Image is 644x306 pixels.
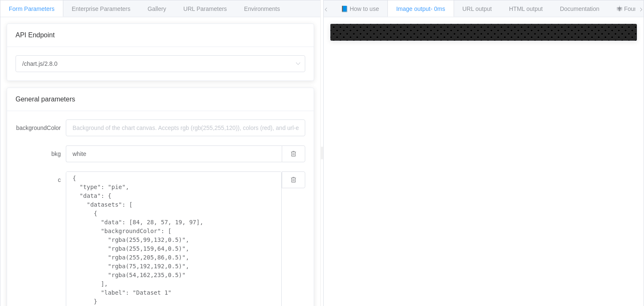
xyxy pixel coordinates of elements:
span: Documentation [560,5,599,12]
span: URL Parameters [183,5,227,12]
span: General parameters [16,96,75,103]
span: Enterprise Parameters [72,5,130,12]
span: API Endpoint [16,31,55,39]
label: bkg [16,145,66,162]
input: Background of the chart canvas. Accepts rgb (rgb(255,255,120)), colors (red), and url-encoded hex... [66,145,282,162]
input: Select [16,55,305,72]
span: Gallery [148,5,166,12]
label: c [16,171,66,188]
span: Environments [244,5,280,12]
span: Image output [396,5,445,12]
span: - 0ms [431,5,445,12]
span: URL output [462,5,492,12]
span: 📘 How to use [341,5,379,12]
span: Form Parameters [9,5,55,12]
label: backgroundColor [16,119,66,136]
input: Background of the chart canvas. Accepts rgb (rgb(255,255,120)), colors (red), and url-encoded hex... [66,119,305,136]
span: HTML output [509,5,543,12]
